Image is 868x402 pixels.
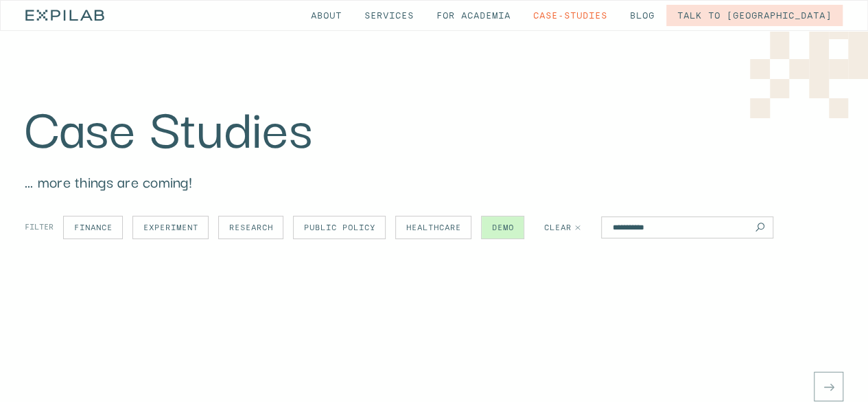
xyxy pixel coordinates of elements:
[300,5,353,26] a: About
[544,223,572,232] div: clear
[218,216,283,239] div: description
[492,223,514,232] span: demo
[25,100,773,150] h1: Case Studies
[229,223,273,232] span: research
[293,216,386,239] div: description
[143,223,198,232] span: experiment
[132,216,209,239] div: description
[63,216,123,239] div: description
[666,5,843,26] a: Talk to [GEOGRAPHIC_DATA]
[481,216,524,239] div: description
[425,5,521,26] a: for Academia
[619,5,666,26] a: Blog
[25,1,104,30] a: home
[25,216,773,239] form: Email Form
[304,223,375,232] span: public policy
[522,5,618,26] a: Case-studies
[406,223,461,232] span: healthcare
[353,5,425,26] a: Services
[25,170,192,191] h2: ... more things are coming!
[395,216,471,239] div: description
[74,223,113,232] span: finance
[25,224,54,232] label: filter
